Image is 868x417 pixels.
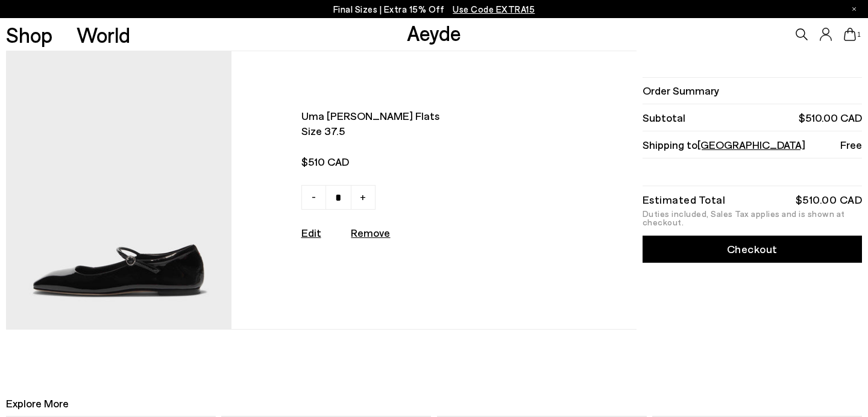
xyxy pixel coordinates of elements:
div: Estimated Total [643,195,726,204]
span: $510.00 CAD [799,110,862,125]
span: Free [840,137,862,152]
span: [GEOGRAPHIC_DATA] [697,138,805,151]
span: Size 37.5 [301,124,547,139]
a: Checkout [643,236,862,263]
a: Edit [301,226,321,239]
span: Shipping to [643,137,805,152]
a: - [301,185,326,210]
span: - [312,189,316,204]
a: World [77,24,130,45]
a: Shop [6,24,52,45]
a: Aeyde [407,20,461,45]
a: 1 [844,28,856,41]
div: Duties included, Sales Tax applies and is shown at checkout. [643,210,862,227]
span: 1 [856,31,862,38]
a: + [351,185,376,210]
li: Order Summary [643,77,862,104]
span: $510 CAD [301,154,547,169]
li: Subtotal [643,104,862,131]
span: Navigate to /collections/ss25-final-sizes [453,4,535,14]
img: AEYDE-UMA-PATENT-CALF-LEATHER-BLACK-1_f9221f0f-4670-4a6a-af80-2fe9ff202436_580x.jpg [6,51,231,329]
div: $510.00 CAD [796,195,863,204]
p: Final Sizes | Extra 15% Off [333,2,535,17]
span: Uma [PERSON_NAME] flats [301,108,547,124]
span: + [360,189,366,204]
u: Remove [351,226,390,239]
